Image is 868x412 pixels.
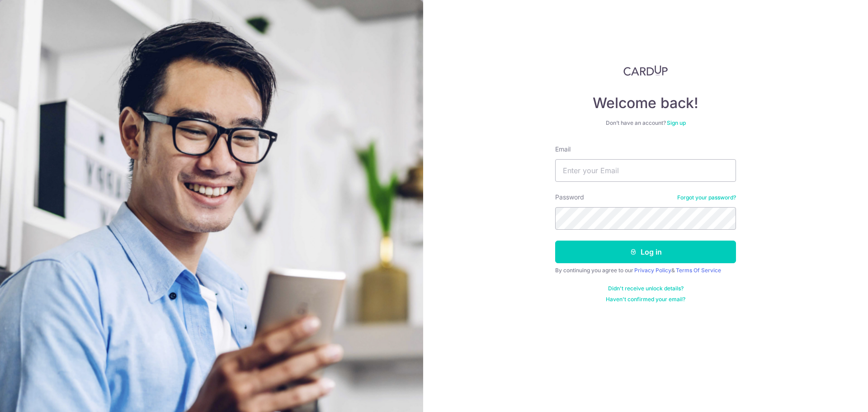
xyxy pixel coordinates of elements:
label: Password [555,193,584,202]
label: Email [555,145,571,154]
div: By continuing you agree to our & [555,267,736,274]
a: Haven't confirmed your email? [606,296,685,303]
input: Enter your Email [555,159,736,182]
h4: Welcome back! [555,94,736,112]
a: Privacy Policy [634,267,671,274]
a: Sign up [667,119,686,126]
a: Forgot your password? [677,194,736,201]
a: Terms Of Service [676,267,721,274]
img: CardUp Logo [623,65,668,76]
div: Don’t have an account? [555,119,736,127]
button: Log in [555,241,736,263]
a: Didn't receive unlock details? [608,285,684,292]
